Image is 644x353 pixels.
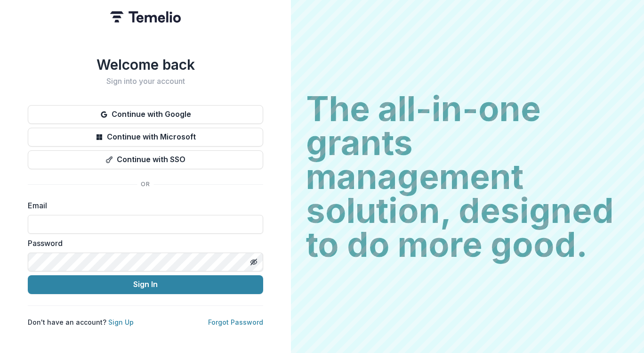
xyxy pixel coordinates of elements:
[28,105,263,124] button: Continue with Google
[28,238,258,249] label: Password
[28,128,263,147] button: Continue with Microsoft
[246,254,261,270] button: Toggle password visibility
[28,150,263,169] button: Continue with SSO
[208,318,263,326] a: Forgot Password
[28,317,134,327] p: Don't have an account?
[110,11,181,23] img: Temelio
[28,275,263,294] button: Sign In
[28,200,258,211] label: Email
[28,77,263,86] h2: Sign into your account
[108,318,134,326] a: Sign Up
[28,56,263,73] h1: Welcome back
